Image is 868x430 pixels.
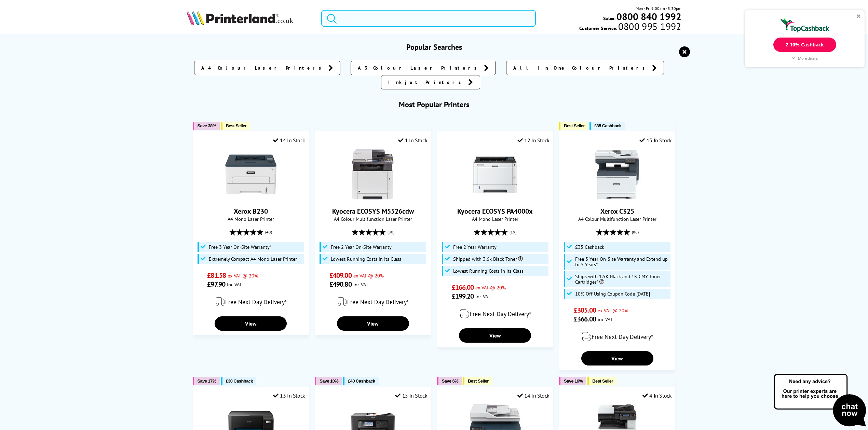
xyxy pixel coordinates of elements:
[513,64,649,71] span: All In One Colour Printers
[594,123,621,128] span: £35 Cashback
[395,392,427,399] div: 15 In Stock
[772,373,868,429] img: Open Live Chat window
[564,378,583,384] span: Save 16%
[343,377,378,385] button: £40 Cashback
[598,316,613,322] span: inc VAT
[329,271,352,280] span: £409.00
[187,10,313,27] a: Printerland Logo
[564,123,585,128] span: Best Seller
[273,137,305,144] div: 14 In Stock
[196,216,305,222] span: A4 Mono Laser Printer
[441,216,550,222] span: A4 Mono Laser Printer
[273,392,305,399] div: 13 In Stock
[463,377,492,385] button: Best Seller
[353,281,368,288] span: inc VAT
[579,23,681,31] span: Customer Service:
[453,268,524,274] span: Lowest Running Costs in its Class
[193,377,220,385] button: Save 17%
[592,378,613,384] span: Best Seller
[442,378,458,384] span: Save 6%
[187,100,681,109] h3: Most Popular Printers
[616,10,681,23] b: 0800 840 1992
[331,244,392,250] span: Free 2 Year On-Site Warranty
[320,378,338,384] span: Save 10%
[381,75,480,89] a: Inkjet Printers
[194,61,340,75] a: A4 Colour Laser Printers
[642,392,672,399] div: 4 In Stock
[575,244,604,250] span: £35 Cashback
[475,284,506,291] span: ex VAT @ 20%
[470,149,521,200] img: Kyocera ECOSYS PA4000x
[321,10,536,27] input: Sea
[575,291,650,297] span: 10% Off Using Coupon Code [DATE]
[459,328,531,343] a: View
[193,122,220,130] button: Save 38%
[226,123,247,128] span: Best Seller
[209,256,297,262] span: Extremely Compact A4 Mono Laser Printer
[603,15,615,21] span: Sales:
[452,292,474,301] span: £199.20
[563,216,672,222] span: A4 Colour Multifunction Laser Printer
[506,61,664,75] a: All In One Colour Printers
[388,226,394,239] span: (80)
[470,195,521,201] a: Kyocera ECOSYS PA4000x
[315,377,342,385] button: Save 10%
[196,292,305,311] div: modal_delivery
[351,61,496,75] a: A3 Colour Laser Printers
[265,226,272,239] span: (48)
[639,137,672,144] div: 15 In Stock
[453,256,523,262] span: Shipped with 3.6k Black Toner
[600,207,634,216] a: Xerox C325
[475,293,490,300] span: inc VAT
[615,13,681,20] a: 0800 840 1992
[329,280,352,289] span: £490.80
[332,207,414,216] a: Kyocera ECOSYS M5526cdw
[457,207,533,216] a: Kyocera ECOSYS PA4000x
[209,244,271,250] span: Free 3 Year On-Site Warranty*
[318,216,427,222] span: A4 Colour Multifunction Laser Printer
[347,195,398,201] a: Kyocera ECOSYS M5526cdw
[358,64,480,71] span: A3 Colour Laser Printers
[517,392,550,399] div: 14 In Stock
[632,226,639,239] span: (86)
[592,149,643,200] img: Xerox C325
[559,377,586,385] button: Save 16%
[187,42,681,52] h3: Popular Searches
[198,378,216,384] span: Save 17%
[198,123,216,128] span: Save 38%
[388,79,465,86] span: Inkjet Printers
[617,23,681,30] span: 0800 995 1992
[226,378,253,384] span: £30 Cashback
[468,378,489,384] span: Best Seller
[331,256,401,262] span: Lowest Running Costs in its Class
[353,272,384,279] span: ex VAT @ 20%
[575,256,669,267] span: Free 3 Year On-Site Warranty and Extend up to 5 Years*
[592,195,643,201] a: Xerox C325
[575,274,669,285] span: Ships with 1.5K Black and 1K CMY Toner Cartridges*
[598,307,628,314] span: ex VAT @ 20%
[636,5,681,12] span: Mon - Fri 9:00am - 5:30pm
[398,137,428,144] div: 1 In Stock
[453,244,497,250] span: Free 2 Year Warranty
[187,10,293,25] img: Printerland Logo
[517,137,550,144] div: 12 In Stock
[221,377,256,385] button: £30 Cashback
[207,280,225,289] span: £97.90
[587,377,616,385] button: Best Seller
[228,272,258,279] span: ex VAT @ 20%
[234,207,268,216] a: Xerox B230
[337,316,409,331] a: View
[437,377,462,385] button: Save 6%
[348,378,375,384] span: £40 Cashback
[559,122,588,130] button: Best Seller
[581,351,653,365] a: View
[215,316,287,331] a: View
[318,292,427,311] div: modal_delivery
[441,304,550,323] div: modal_delivery
[225,149,276,200] img: Xerox B230
[574,306,596,315] span: £305.00
[227,281,242,288] span: inc VAT
[574,315,596,324] span: £366.00
[225,195,276,201] a: Xerox B230
[452,283,474,292] span: £166.00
